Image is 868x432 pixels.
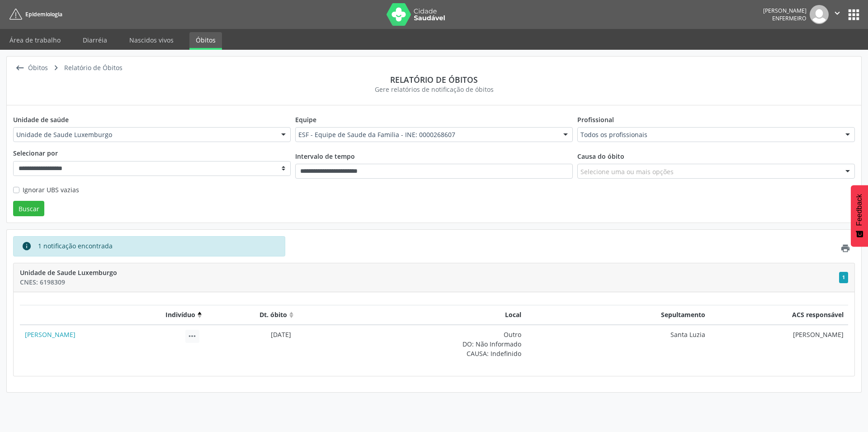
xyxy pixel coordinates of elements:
[49,62,62,75] i: 
[76,32,113,48] a: Diarréia
[13,62,26,75] i: 
[187,331,197,341] i: 
[710,325,848,363] td: [PERSON_NAME]
[20,277,839,287] div: CNES: 6198309
[577,112,614,127] label: Profissional
[580,130,836,139] span: Todos os profissionais
[189,32,222,50] a: Óbitos
[49,62,124,75] a:  Relatório de Óbitos
[13,62,49,75] a:  Óbitos
[298,130,554,139] span: ESF - Equipe de Saude da Familia - INE: 0000268607
[16,130,272,139] span: Unidade de Saude Luxemburgo
[301,310,521,319] div: Local
[829,5,846,24] button: 
[295,148,355,164] label: Intervalo de tempo
[13,85,855,94] div: Gere relatórios de notificação de óbitos
[23,185,79,195] label: Ignorar UBS vazias
[301,330,521,339] div: Outro
[851,185,868,247] button: Feedback - Mostrar pesquisa
[832,8,842,18] i: 
[13,201,44,216] button: Buscar
[13,148,291,161] legend: Selecionar por
[772,14,807,22] span: Enfermeiro
[839,272,848,283] span: Notificações
[526,325,710,363] td: Santa Luzia
[840,243,850,256] a: 
[301,349,521,358] div: CAUSA: Indefinido
[295,112,316,127] label: Equipe
[3,32,67,48] a: Área de trabalho
[840,243,850,253] i: Imprimir
[25,310,195,319] div: Indivíduo
[20,268,839,277] div: Unidade de Saude Luxemburgo
[123,32,180,48] a: Nascidos vivos
[62,62,124,75] div: Relatório de Óbitos
[13,75,855,85] div: Relatório de óbitos
[855,194,863,226] span: Feedback
[580,167,674,176] span: Selecione uma ou mais opções
[6,7,62,22] a: Epidemiologia
[715,310,843,319] div: ACS responsável
[531,310,705,319] div: Sepultamento
[26,62,49,75] div: Óbitos
[25,330,75,339] a: [PERSON_NAME]
[577,148,624,164] label: Causa do óbito
[204,325,296,363] td: [DATE]
[13,112,69,127] label: Unidade de saúde
[810,5,829,24] img: img
[763,7,807,14] div: [PERSON_NAME]
[301,339,521,349] div: DO: Não Informado
[38,241,113,251] div: 1 notificação encontrada
[22,241,32,251] i: info
[846,7,862,23] button: apps
[25,10,62,18] span: Epidemiologia
[209,310,287,319] div: Dt. óbito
